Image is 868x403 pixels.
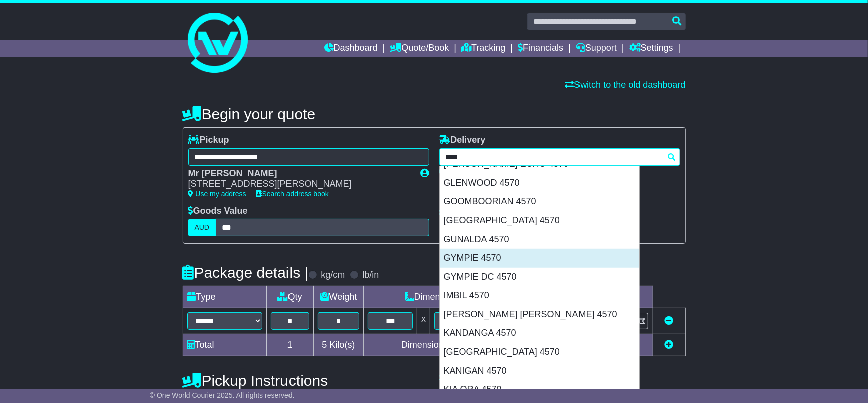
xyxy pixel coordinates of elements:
div: GUNALDA 4570 [440,230,639,249]
h4: Begin your quote [183,106,686,122]
label: kg/cm [321,270,345,281]
div: [STREET_ADDRESS][PERSON_NAME] [188,179,411,190]
label: Goods Value [188,206,248,217]
label: Delivery [439,135,486,146]
td: Type [183,286,266,308]
a: Settings [629,40,673,57]
td: x [417,308,430,334]
div: Mr [PERSON_NAME] [188,168,411,179]
a: Financials [518,40,563,57]
div: GYMPIE DC 4570 [440,268,639,287]
div: KANDANGA 4570 [440,324,639,343]
td: Total [183,334,266,356]
div: KIA ORA 4570 [440,380,639,399]
a: Quote/Book [390,40,449,57]
td: Qty [266,286,313,308]
td: Dimensions (L x W x H) [364,286,550,308]
div: [PERSON_NAME] [PERSON_NAME] 4570 [440,305,639,324]
td: Dimensions in Centimetre(s) [364,334,550,356]
a: Support [576,40,617,57]
label: AUD [188,219,216,236]
h4: Pickup Instructions [183,372,429,389]
td: 1 [266,334,313,356]
a: Tracking [461,40,505,57]
div: [GEOGRAPHIC_DATA] 4570 [440,211,639,230]
a: Use my address [188,190,246,198]
a: Switch to the old dashboard [565,80,685,90]
span: 5 [322,340,327,350]
a: Add new item [665,340,674,350]
label: lb/in [362,270,379,281]
a: Dashboard [324,40,378,57]
td: Kilo(s) [313,334,364,356]
div: GYMPIE 4570 [440,249,639,268]
div: GLENWOOD 4570 [440,174,639,193]
div: [GEOGRAPHIC_DATA] 4570 [440,343,639,362]
a: Search address book [256,190,329,198]
div: GOOMBOORIAN 4570 [440,192,639,211]
div: KANIGAN 4570 [440,362,639,381]
label: Pickup [188,135,229,146]
a: Remove this item [665,316,674,326]
td: Weight [313,286,364,308]
div: IMBIL 4570 [440,286,639,305]
span: © One World Courier 2025. All rights reserved. [150,391,295,399]
h4: Package details | [183,264,309,281]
